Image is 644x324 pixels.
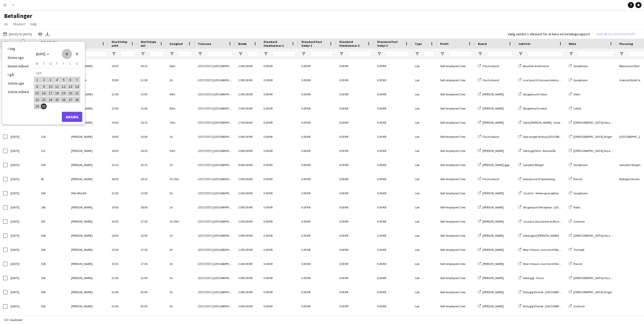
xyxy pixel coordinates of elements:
[67,97,73,103] span: 27
[167,101,195,115] div: 45m
[573,78,587,82] span: Saxophone
[30,22,37,26] span: Valg
[195,130,235,144] div: (CET/CEST) [GEOGRAPHIC_DATA]
[482,177,499,181] span: Flachs board
[54,83,60,90] button: 11-09-2025
[569,177,582,181] a: Pianist
[437,186,475,200] div: Self-employed Crew
[62,112,82,122] button: Ansøg
[569,205,580,209] a: Violin
[28,21,39,27] a: Valg
[38,214,68,228] div: 553
[523,78,564,82] span: Live band til danseundervisning
[47,84,53,90] span: 10
[195,59,235,73] div: (CET/CEST) [GEOGRAPHIC_DATA]
[8,158,38,172] div: [DATE]
[61,90,67,96] span: 19
[336,101,374,115] div: 0.00 KR
[109,116,138,129] div: 19:00
[8,214,38,228] div: [DATE]
[336,87,374,101] div: 0.00 KR
[523,121,584,124] span: Solist [PERSON_NAME] - Indslag til Konfirmation
[41,97,47,103] span: 23
[619,51,624,56] button: Åbn Filtermenu
[482,106,504,110] span: [PERSON_NAME]
[482,163,509,167] span: [PERSON_NAME] gigs
[412,172,437,186] div: Løn
[478,149,504,153] a: [PERSON_NAME]
[8,144,38,158] div: [DATE]
[195,144,235,158] div: (CET/CEST) [GEOGRAPHIC_DATA]
[67,76,73,83] button: 06-09-2025
[374,73,412,87] div: 0.00 KR
[167,130,195,144] div: 1h
[301,51,306,56] button: Åbn Filtermenu
[573,163,587,167] span: Saxophone
[573,64,587,68] span: Saxophone
[260,59,298,73] div: 0.00 KR
[478,205,504,209] a: [PERSON_NAME]
[60,76,67,83] button: 05-09-2025
[37,31,43,37] app-action-btn: Udskriv
[138,144,167,158] div: 14:30
[412,200,437,214] div: Løn
[298,101,336,115] div: 0.00 KR
[374,101,412,115] div: 0.00 KR
[482,121,504,124] span: [PERSON_NAME]
[67,90,73,96] span: 20
[38,172,68,186] div: 83
[298,200,336,214] div: 0.00 KR
[518,205,582,209] a: Strygeduo til Reception - [GEOGRAPHIC_DATA]
[138,87,167,101] div: 13:45
[482,149,504,153] span: [PERSON_NAME]
[437,101,475,115] div: Self-employed Crew
[38,158,68,172] div: 538
[569,135,612,139] a: [DEMOGRAPHIC_DATA] Singer
[167,172,195,186] div: 2h 15m
[260,200,298,214] div: 0.00 KR
[298,186,336,200] div: 0.00 KR
[67,83,73,90] button: 13-09-2025
[437,158,475,172] div: Self-employed Crew
[523,149,556,153] span: Solist gig Eline - Barnedåb
[34,76,40,83] button: 01-09-2025
[518,121,584,124] a: Solist [PERSON_NAME] - Indslag til Konfirmation
[478,191,504,195] a: [PERSON_NAME]
[260,172,298,186] div: 0.00 KR
[569,163,587,167] a: Saxophone
[40,83,47,90] button: 09-09-2025
[112,51,116,56] button: Åbn Filtermenu
[238,51,243,56] button: Åbn Filtermenu
[310,51,333,57] input: Standard Fast Gebyr 1 Filter Input
[569,92,580,96] a: Violin
[198,51,202,56] button: Åbn Filtermenu
[67,90,73,96] button: 20-09-2025
[518,51,523,56] button: Åbn Filtermenu
[74,83,80,90] button: 14-09-2025
[138,200,167,214] div: 18:00
[437,116,475,129] div: Self-employed Crew
[437,130,475,144] div: Self-employed Crew
[298,87,336,101] div: 0.00 KR
[440,51,445,56] button: Åbn Filtermenu
[167,59,195,73] div: 45m
[207,51,232,57] input: Tidszone Filter Input
[260,87,298,101] div: 0.00 KR
[260,116,298,129] div: 0.00 KR
[298,116,336,129] div: 0.00 KR
[573,177,582,181] span: Pianist
[38,186,68,200] div: 340
[109,200,138,214] div: 16:00
[573,92,580,96] span: Violin
[47,77,53,83] span: 3
[412,158,437,172] div: Løn
[523,191,559,195] span: Jazztrio - Vielse og reception
[412,59,437,73] div: Løn
[34,84,40,90] span: 8
[298,158,336,172] div: 0.00 KR
[54,90,60,96] span: 18
[482,135,499,139] span: Flachs board
[478,177,499,181] a: Flachs board
[74,96,80,103] button: 28-09-2025
[573,106,581,110] span: Cellist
